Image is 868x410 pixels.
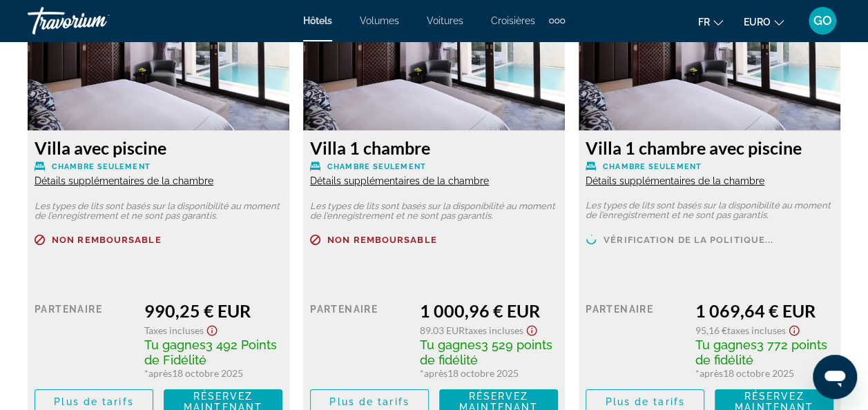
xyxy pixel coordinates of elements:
[465,324,523,336] span: Taxes incluses
[424,367,519,379] font: 18 octobre 2025
[310,202,558,221] p: Les types de lits sont basés sur la disponibilité au moment de l’enregistrement et ne sont pas ga...
[605,396,684,407] span: Plus de tarifs
[35,175,213,186] span: Détails supplémentaires de la chambre
[523,321,540,337] button: Afficher l’avis de non-responsabilité sur les taxes et les frais
[604,235,773,244] span: Vérification de la politique...
[420,338,481,352] span: Tu gagnes
[586,175,764,186] span: Détails supplémentaires de la chambre
[52,162,151,171] span: Chambre seulement
[204,321,220,337] button: Afficher l’avis de non-responsabilité sur les taxes et les frais
[603,162,702,171] span: Chambre seulement
[303,15,332,26] a: Hôtels
[148,367,172,379] span: après
[327,162,426,171] span: Chambre seulement
[148,367,243,379] font: 18 octobre 2025
[144,338,277,367] span: 3 492 Points de Fidélité
[360,15,399,26] a: Volumes
[698,12,723,32] button: Changer la langue
[327,235,437,244] span: Non remboursable
[420,338,552,367] span: 3 529 points de fidélité
[424,367,447,379] span: après
[804,6,840,35] button: Menu utilisateur
[786,321,802,337] button: Afficher l’avis de non-responsabilité sur les taxes et les frais
[54,396,133,407] span: Plus de tarifs
[549,10,565,32] button: Éléments de navigation supplémentaires
[420,300,540,321] font: 1 000,96 € EUR
[700,367,794,379] font: 18 octobre 2025
[329,396,409,407] span: Plus de tarifs
[727,324,786,336] span: Taxes incluses
[310,175,489,186] span: Détails supplémentaires de la chambre
[695,300,816,321] font: 1 069,64 € EUR
[813,14,832,28] span: GO
[491,15,535,26] a: Croisières
[28,3,166,39] a: Travorium
[144,338,206,352] span: Tu gagnes
[586,300,685,379] div: Partenaire
[813,355,857,399] iframe: Bouton de lancement de la fenêtre de messagerie
[744,17,771,28] span: EURO
[52,235,162,244] span: Non remboursable
[144,324,204,336] span: Taxes incluses
[310,300,409,379] div: Partenaire
[586,201,833,220] p: Les types de lits sont basés sur la disponibilité au moment de l’enregistrement et ne sont pas ga...
[35,137,166,158] font: Villa avec piscine
[420,324,465,336] span: 89.03 EUR
[427,15,463,26] a: Voitures
[35,300,134,379] div: Partenaire
[586,137,802,158] font: Villa 1 chambre avec piscine
[695,324,727,336] span: 95,16 €
[698,17,710,28] span: Fr
[744,12,784,32] button: Changer de devise
[695,338,757,352] span: Tu gagnes
[144,300,251,321] font: 990,25 € EUR
[695,338,827,367] span: 3 772 points de fidélité
[35,202,282,221] p: Les types de lits sont basés sur la disponibilité au moment de l’enregistrement et ne sont pas ga...
[310,137,430,158] font: Villa 1 chambre
[700,367,723,379] span: après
